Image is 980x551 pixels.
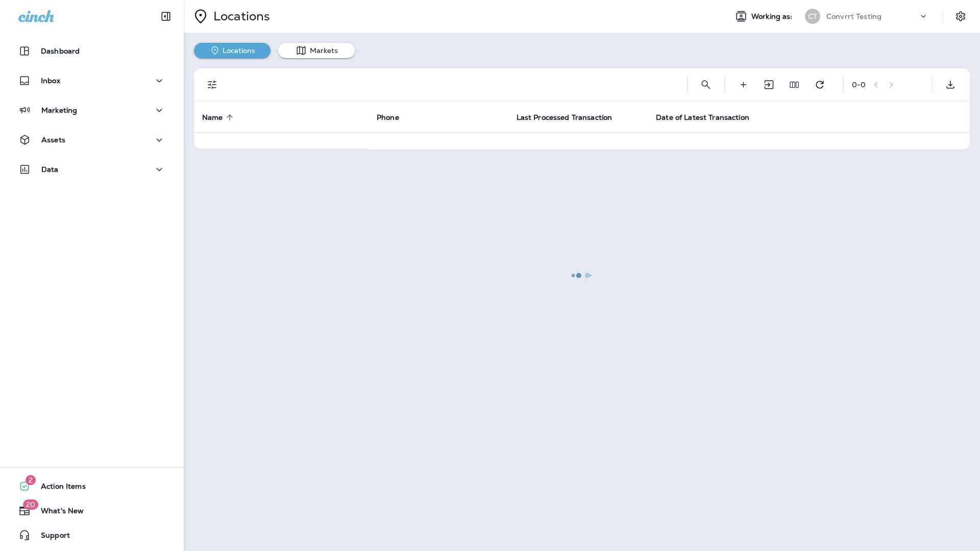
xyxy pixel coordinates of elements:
span: 20 [23,499,38,510]
button: Data [10,159,174,180]
span: What's New [31,507,84,519]
button: Collapse Sidebar [152,6,180,27]
button: 2Action Items [10,476,174,496]
p: Assets [41,136,65,144]
p: Dashboard [41,47,80,55]
p: Data [41,165,59,173]
button: Inbox [10,70,174,91]
p: Marketing [41,106,77,114]
span: 2 [26,475,36,485]
button: Assets [10,130,174,150]
span: Support [31,531,70,543]
button: Support [10,525,174,545]
button: 20What's New [10,500,174,521]
p: Inbox [41,77,60,85]
span: Action Items [31,482,86,494]
button: Marketing [10,100,174,120]
button: Dashboard [10,41,174,61]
